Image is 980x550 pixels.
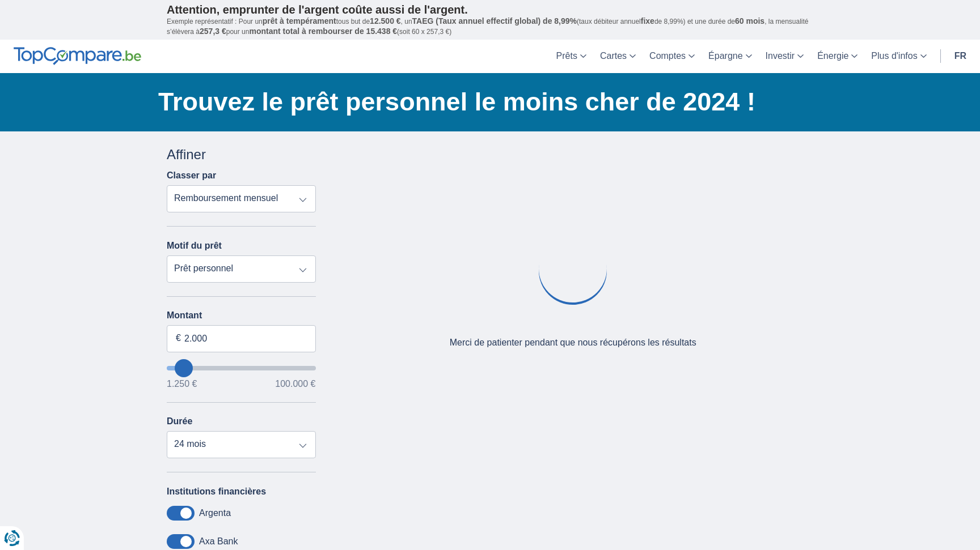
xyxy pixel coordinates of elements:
a: Énergie [810,40,864,73]
label: Axa Bank [199,536,238,547]
a: Investir [759,40,811,73]
label: Argenta [199,508,231,518]
a: Épargne [702,40,759,73]
p: Attention, emprunter de l'argent coûte aussi de l'argent. [167,3,813,16]
div: Merci de patienter pendant que nous récupérons les résultats [450,336,696,349]
span: TAEG (Taux annuel effectif global) de 8,99% [412,16,577,25]
input: wantToBorrow [167,366,316,370]
span: € [176,332,181,345]
span: 257,3 € [200,27,226,36]
span: fixe [641,16,654,25]
label: Classer par [167,170,216,181]
span: 100.000 € [275,380,315,389]
a: Plus d'infos [864,40,933,73]
div: Affiner [167,145,316,164]
label: Institutions financières [167,487,266,497]
a: Cartes [593,40,643,73]
img: TopCompare [14,47,141,65]
span: 12.500 € [370,16,401,25]
span: 1.250 € [167,380,197,389]
label: Motif du prêt [167,241,222,251]
a: fr [948,40,973,73]
h1: Trouvez le prêt personnel le moins cher de 2024 ! [158,84,813,120]
a: Comptes [643,40,702,73]
span: prêt à tempérament [263,16,336,25]
a: Prêts [550,40,593,73]
span: montant total à rembourser de 15.438 € [249,27,397,36]
p: Exemple représentatif : Pour un tous but de , un (taux débiteur annuel de 8,99%) et une durée de ... [167,16,813,37]
label: Montant [167,310,316,321]
label: Durée [167,416,192,427]
span: 60 mois [735,16,764,25]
